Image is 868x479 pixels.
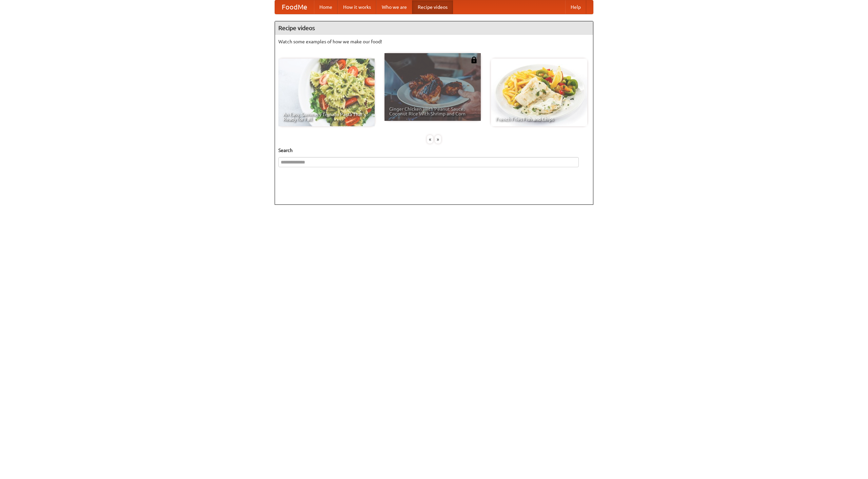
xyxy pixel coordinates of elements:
[275,0,314,14] a: FoodMe
[278,38,590,45] p: Watch some examples of how we make our food!
[278,147,590,154] h5: Search
[471,57,477,63] img: 483408.png
[275,21,593,35] h4: Recipe videos
[338,0,376,14] a: How it works
[283,112,370,122] span: An Easy, Summery Tomato Pasta That's Ready for Fall
[278,59,375,126] a: An Easy, Summery Tomato Pasta That's Ready for Fall
[412,0,453,14] a: Recipe videos
[491,59,587,126] a: French Fries Fish and Chips
[427,135,433,144] div: «
[565,0,586,14] a: Help
[314,0,338,14] a: Home
[496,117,583,122] span: French Fries Fish and Chips
[376,0,412,14] a: Who we are
[435,135,441,144] div: »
